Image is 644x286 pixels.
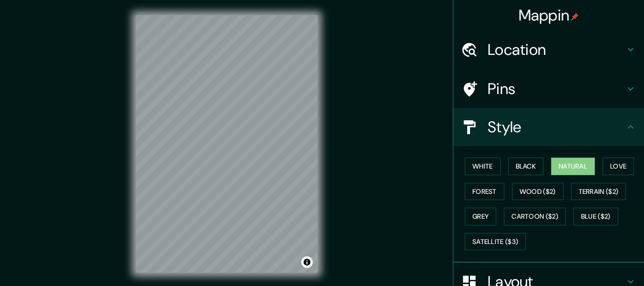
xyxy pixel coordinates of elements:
[465,233,526,251] button: Satellite ($3)
[571,183,626,201] button: Terrain ($2)
[136,15,317,273] canvas: Map
[488,79,625,98] h4: Pins
[512,183,563,201] button: Wood ($2)
[504,208,566,225] button: Cartoon ($2)
[301,256,313,268] button: Toggle attribution
[571,13,579,21] img: pin-icon.png
[453,108,644,146] div: Style
[508,158,544,175] button: Black
[519,6,579,25] h4: Mappin
[488,40,625,59] h4: Location
[551,158,595,175] button: Natural
[559,249,634,275] iframe: Help widget launcher
[465,183,504,201] button: Forest
[573,208,618,225] button: Blue ($2)
[488,117,625,137] h4: Style
[465,208,496,225] button: Grey
[453,31,644,69] div: Location
[603,158,634,175] button: Love
[465,158,501,175] button: White
[453,70,644,108] div: Pins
